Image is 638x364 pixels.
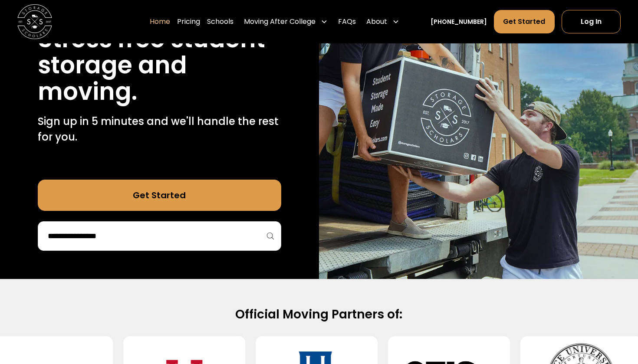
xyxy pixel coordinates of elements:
div: Moving After College [240,10,331,34]
h2: Official Moving Partners of: [40,307,597,323]
a: Home [150,10,170,34]
p: Sign up in 5 minutes and we'll handle the rest for you. [38,114,281,145]
h1: Stress free student storage and moving. [38,26,281,105]
a: home [17,4,52,39]
img: Storage Scholars main logo [17,4,52,39]
a: FAQs [338,10,356,34]
div: Moving After College [244,16,316,27]
a: Schools [207,10,233,34]
a: Get Started [38,180,281,211]
div: About [366,16,387,27]
a: Get Started [494,10,554,33]
a: Log In [562,10,621,33]
a: [PHONE_NUMBER] [431,17,487,26]
a: Pricing [177,10,200,34]
div: About [363,10,403,34]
